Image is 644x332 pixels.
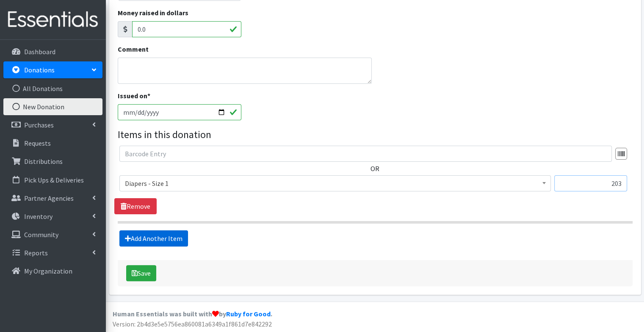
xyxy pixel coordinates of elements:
[3,153,102,170] a: Distributions
[113,320,272,328] span: Version: 2b4d3e5e5756ea860081a6349a1f861d7e842292
[24,139,51,147] p: Requests
[118,8,188,18] label: Money raised in dollars
[24,212,53,221] p: Inventory
[118,44,149,54] label: Comment
[24,176,84,184] p: Pick Ups & Deliveries
[3,135,102,152] a: Requests
[226,310,271,318] a: Ruby for Good
[113,310,272,318] strong: Human Essentials was built with by .
[24,194,74,202] p: Partner Agencies
[3,190,102,207] a: Partner Agencies
[3,6,102,34] img: HumanEssentials
[554,175,627,191] input: Quantity
[3,172,102,188] a: Pick Ups & Deliveries
[24,66,55,74] p: Donations
[24,47,55,56] p: Dashboard
[24,157,63,166] p: Distributions
[118,127,633,142] legend: Items in this donation
[119,146,612,162] input: Barcode Entry
[3,208,102,225] a: Inventory
[118,91,150,101] label: Issued on
[370,163,379,174] label: OR
[3,116,102,133] a: Purchases
[125,177,545,189] span: Diapers - Size 1
[3,61,102,78] a: Donations
[126,265,156,281] button: Save
[24,121,54,129] p: Purchases
[24,230,58,239] p: Community
[3,43,102,60] a: Dashboard
[119,230,188,246] a: Add Another Item
[3,244,102,261] a: Reports
[114,198,157,214] a: Remove
[24,267,72,275] p: My Organization
[147,91,150,100] abbr: required
[3,226,102,243] a: Community
[3,98,102,115] a: New Donation
[3,80,102,97] a: All Donations
[3,263,102,279] a: My Organization
[119,175,551,191] span: Diapers - Size 1
[24,249,48,257] p: Reports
